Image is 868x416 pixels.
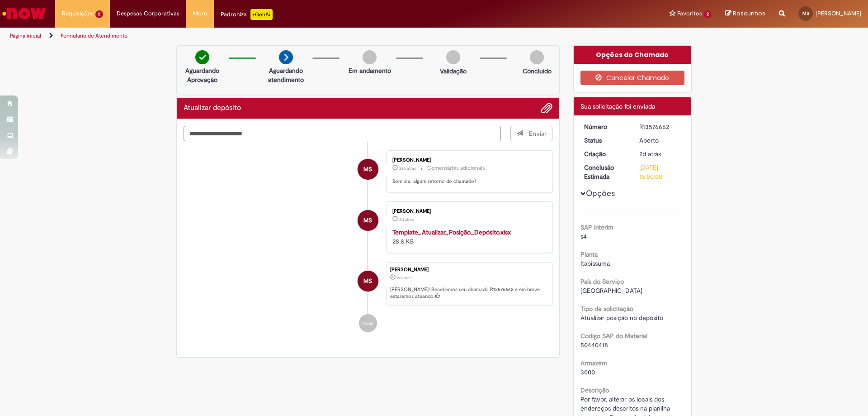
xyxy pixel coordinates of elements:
[349,66,391,75] p: Em andamento
[541,102,552,114] button: Adicionar anexos
[399,166,416,171] span: 22h atrás
[580,314,663,322] span: Atualizar posição no depósito
[184,126,501,141] textarea: Digite sua mensagem aqui...
[580,332,647,340] b: Codigo SAP do Material
[523,67,552,76] p: Concluído
[574,46,692,64] div: Opções do Chamado
[440,67,467,76] p: Validação
[180,66,224,84] p: Aguardando Aprovação
[580,305,633,313] b: Tipo de solicitação
[816,10,861,17] span: [PERSON_NAME]
[677,9,702,18] span: Favoritos
[530,50,544,64] img: img-circle-grey.png
[397,275,411,281] span: 2d atrás
[363,210,372,231] span: MS
[392,228,543,246] div: 28.8 KB
[279,50,293,64] img: arrow-next.png
[390,267,547,273] div: [PERSON_NAME]
[358,271,378,292] div: Matheus Souza
[802,10,809,16] span: MS
[580,102,655,110] span: Sua solicitação foi enviada
[392,228,511,236] a: Template_Atualizar_Posição_Depósito.xlsx
[639,136,681,145] div: Aberto
[639,150,661,158] span: 2d atrás
[580,259,610,268] span: Itapissuma
[639,149,681,158] div: 29/09/2025 12:44:13
[577,136,633,145] dt: Status
[392,178,543,185] p: Bom dia, algum retorno do chamado?
[184,104,241,112] h2: Atualizar depósito Histórico de tíquete
[221,9,273,20] div: Padroniza
[580,287,642,295] span: [GEOGRAPHIC_DATA]
[446,50,460,64] img: img-circle-grey.png
[62,9,94,18] span: Requisições
[580,359,607,367] b: Armazém
[358,210,378,231] div: Matheus Souza
[580,250,598,258] b: Planta
[639,163,681,181] div: [DATE] 15:00:00
[580,386,609,394] b: Descrição
[577,163,633,181] dt: Conclusão Estimada
[580,71,685,85] button: Cancelar Chamado
[580,368,595,376] span: 3000
[392,158,543,163] div: [PERSON_NAME]
[639,122,681,131] div: R13576662
[399,217,414,222] time: 29/09/2025 12:43:50
[1,5,47,23] img: ServiceNow
[399,217,414,222] span: 2d atrás
[580,277,624,286] b: País do Serviço
[61,32,127,39] a: Formulário de Atendimento
[195,50,209,64] img: check-circle-green.png
[580,232,587,240] span: s4
[399,166,416,171] time: 30/09/2025 09:31:23
[580,223,613,231] b: SAP Interim
[427,164,485,172] small: Comentários adicionais
[117,9,179,18] span: Despesas Corporativas
[10,32,41,39] a: Página inicial
[7,28,572,44] ul: Trilhas de página
[363,158,372,180] span: MS
[363,50,377,64] img: img-circle-grey.png
[639,150,661,158] time: 29/09/2025 12:44:13
[580,341,608,349] span: 50440418
[193,9,207,18] span: More
[577,149,633,158] dt: Criação
[397,275,411,281] time: 29/09/2025 12:44:13
[363,270,372,292] span: MS
[184,262,552,306] li: Matheus Souza
[264,66,308,84] p: Aguardando atendimento
[358,159,378,180] div: Matheus Souza
[392,209,543,214] div: [PERSON_NAME]
[704,10,712,18] span: 2
[95,10,103,18] span: 2
[577,122,633,131] dt: Número
[250,9,273,20] p: +GenAi
[733,9,765,18] span: Rascunhos
[725,10,765,18] a: Rascunhos
[184,141,552,341] ul: Histórico de tíquete
[390,286,547,300] p: [PERSON_NAME]! Recebemos seu chamado R13576662 e em breve estaremos atuando.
